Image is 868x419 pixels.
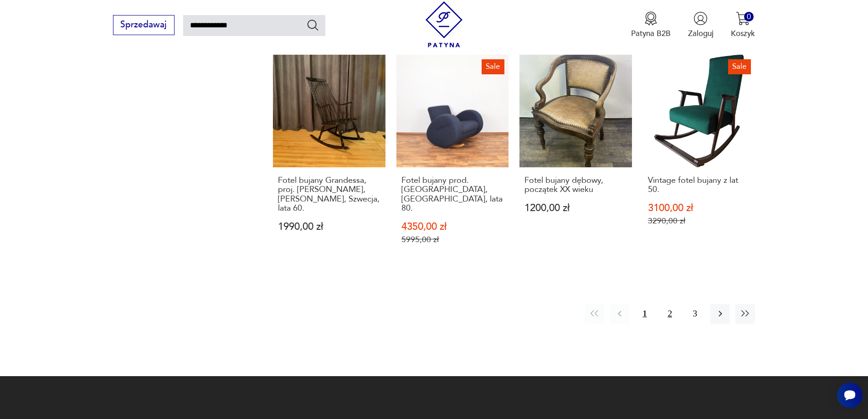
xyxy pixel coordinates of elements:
[421,1,467,47] img: Patyna - sklep z meblami i dekoracjami vintage
[524,203,627,213] p: 1200,00 zł
[648,176,750,195] h3: Vintage fotel bujany z lat 50.
[648,216,750,226] p: 3290,00 zł
[631,28,671,39] p: Patyna B2B
[519,55,632,266] a: Fotel bujany dębowy, początek XX wiekuFotel bujany dębowy, początek XX wieku1200,00 zł
[631,11,671,39] a: Ikona medaluPatyna B2B
[113,15,175,35] button: Sprzedawaj
[644,11,658,26] img: Ikona medalu
[524,176,627,195] h3: Fotel bujany dębowy, początek XX wieku
[736,11,750,26] img: Ikona koszyka
[744,12,754,21] div: 0
[731,28,755,39] p: Koszyk
[306,18,319,31] button: Szukaj
[688,11,714,39] button: Zaloguj
[643,55,755,266] a: SaleVintage fotel bujany z lat 50.Vintage fotel bujany z lat 50.3100,00 zł3290,00 zł
[396,55,509,266] a: SaleFotel bujany prod. Bretz, Niemcy, lata 80.Fotel bujany prod. [GEOGRAPHIC_DATA], [GEOGRAPHIC_D...
[648,203,750,213] p: 3100,00 zł
[278,222,380,232] p: 1990,00 zł
[273,55,385,266] a: Fotel bujany Grandessa, proj. Lena Larsson, Nesto, Szwecja, lata 60.Fotel bujany Grandessa, proj....
[731,11,755,39] button: 0Koszyk
[278,176,380,213] h3: Fotel bujany Grandessa, proj. [PERSON_NAME], [PERSON_NAME], Szwecja, lata 60.
[635,304,654,324] button: 1
[631,11,671,39] button: Patyna B2B
[113,22,175,29] a: Sprzedawaj
[401,222,504,232] p: 4350,00 zł
[685,304,705,324] button: 3
[401,235,504,244] p: 5995,00 zł
[688,28,714,39] p: Zaloguj
[693,11,708,26] img: Ikonka użytkownika
[837,383,863,408] iframe: Smartsupp widget button
[660,304,680,324] button: 2
[401,176,504,213] h3: Fotel bujany prod. [GEOGRAPHIC_DATA], [GEOGRAPHIC_DATA], lata 80.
